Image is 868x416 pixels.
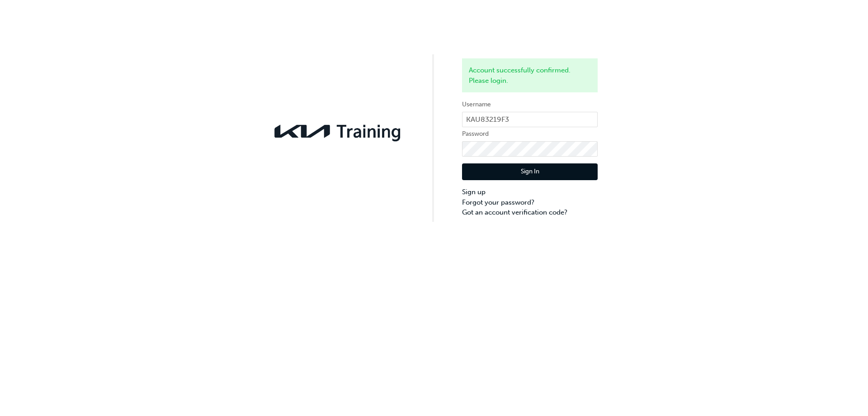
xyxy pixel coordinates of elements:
a: Got an account verification code? [462,207,598,218]
label: Username [462,99,598,110]
button: Sign In [462,163,598,181]
a: Forgot your password? [462,197,598,208]
label: Password [462,129,598,139]
img: kia-training [270,119,406,143]
a: Sign up [462,187,598,197]
input: Username [462,112,598,127]
div: Account successfully confirmed. Please login. [462,58,598,92]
